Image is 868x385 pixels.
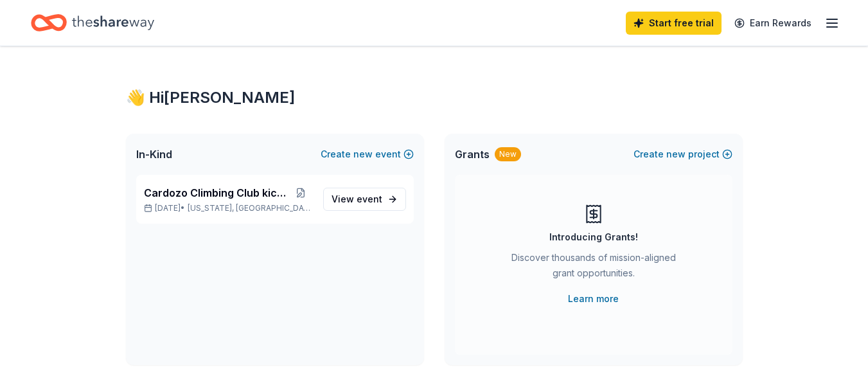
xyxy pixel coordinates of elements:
span: new [666,147,686,162]
div: Introducing Grants! [549,229,638,245]
span: new [353,147,373,162]
a: View event [323,188,406,211]
div: New [495,147,521,161]
p: [DATE] • [144,203,313,213]
div: Discover thousands of mission-aligned grant opportunities. [506,250,681,286]
button: Createnewproject [633,147,732,162]
span: In-Kind [136,147,172,162]
a: Earn Rewards [727,12,819,35]
span: View [332,192,382,207]
button: Createnewevent [321,147,414,162]
span: Grants [455,147,490,162]
a: Home [31,8,154,38]
span: event [357,193,382,204]
a: Learn more [568,291,619,307]
div: 👋 Hi [PERSON_NAME] [126,87,743,108]
a: Start free trial [626,12,722,35]
span: [US_STATE], [GEOGRAPHIC_DATA] [188,203,312,213]
span: Cardozo Climbing Club kick off [144,185,289,201]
